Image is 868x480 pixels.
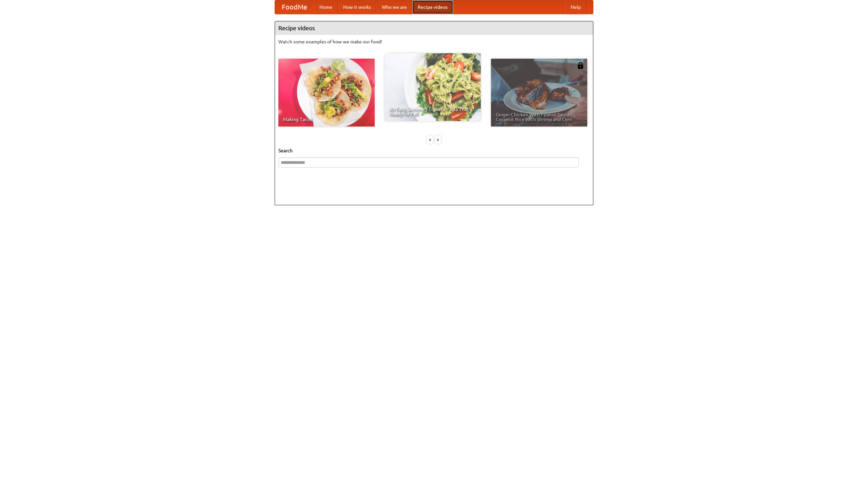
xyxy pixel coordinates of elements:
a: Home [314,0,338,14]
div: « [427,135,433,144]
div: » [435,135,441,144]
a: Making Tacos [278,59,375,127]
a: Help [565,0,586,14]
a: How it works [338,0,376,14]
a: Who we are [376,0,412,14]
span: Making Tacos [283,117,370,122]
h5: Search [278,147,590,154]
a: An Easy, Summery Tomato Pasta That's Ready for Fall [384,53,481,121]
p: Watch some examples of how we make our food! [278,38,590,45]
span: An Easy, Summery Tomato Pasta That's Ready for Fall [389,107,476,116]
a: Recipe videos [412,0,453,14]
a: FoodMe [275,0,314,14]
h4: Recipe videos [275,21,593,35]
img: 483408.png [577,62,584,69]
